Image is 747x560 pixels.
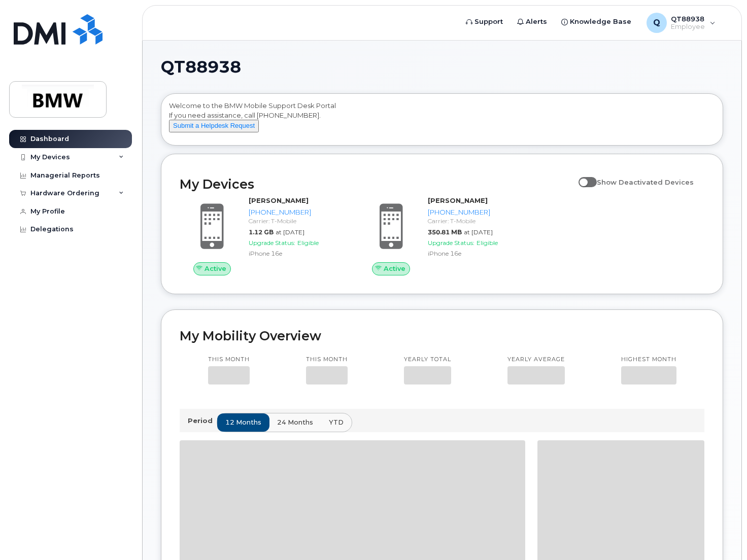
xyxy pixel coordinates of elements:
[428,239,474,247] span: Upgrade Status:
[249,207,343,217] div: [PHONE_NUMBER]
[249,228,274,236] span: 1.12 GB
[161,59,241,75] span: QT88938
[306,356,348,364] p: This month
[188,416,217,426] p: Period
[180,196,347,275] a: Active[PERSON_NAME][PHONE_NUMBER]Carrier: T-Mobile1.12 GBat [DATE]Upgrade Status:EligibleiPhone 16e
[428,196,488,204] strong: [PERSON_NAME]
[169,101,715,142] div: Welcome to the BMW Mobile Support Desk Portal If you need assistance, call [PHONE_NUMBER].
[249,249,343,258] div: iPhone 16e
[359,196,526,275] a: Active[PERSON_NAME][PHONE_NUMBER]Carrier: T-Mobile350.81 MBat [DATE]Upgrade Status:EligibleiPhone...
[428,228,462,236] span: 350.81 MB
[208,356,250,364] p: This month
[169,120,259,132] button: Submit a Helpdesk Request
[169,121,259,129] a: Submit a Helpdesk Request
[180,177,573,192] h2: My Devices
[464,228,493,236] span: at [DATE]
[249,196,309,204] strong: [PERSON_NAME]
[597,178,694,186] span: Show Deactivated Devices
[297,239,319,247] span: Eligible
[579,172,587,181] input: Show Deactivated Devices
[249,217,343,225] div: Carrier: T-Mobile
[249,239,295,247] span: Upgrade Status:
[428,217,522,225] div: Carrier: T-Mobile
[277,417,313,427] span: 24 months
[205,264,226,273] span: Active
[329,417,344,427] span: YTD
[384,264,405,273] span: Active
[428,249,522,258] div: iPhone 16e
[428,207,522,217] div: [PHONE_NUMBER]
[180,328,704,343] h2: My Mobility Overview
[404,356,451,364] p: Yearly total
[477,239,498,247] span: Eligible
[507,356,565,364] p: Yearly average
[276,228,304,236] span: at [DATE]
[621,356,676,364] p: Highest month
